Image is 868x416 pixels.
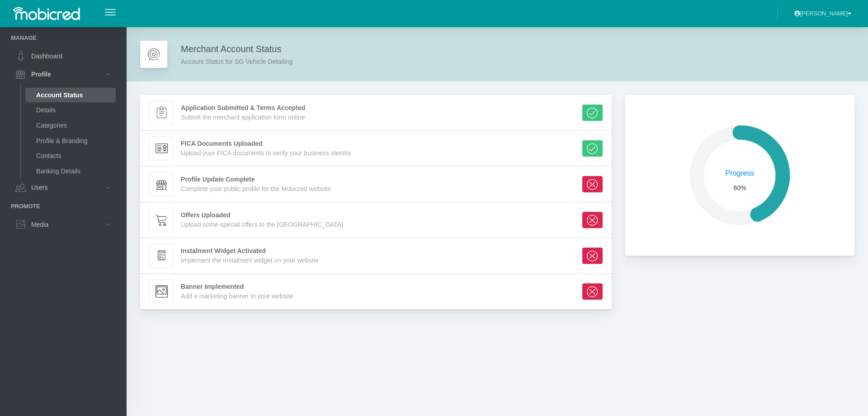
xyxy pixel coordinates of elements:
[181,42,292,67] div: Merchant Account Status
[11,216,116,233] a: Media
[181,56,292,67] div: Account Status for SG Vehicle Detailing
[788,6,857,21] button: [PERSON_NAME]
[181,210,343,220] div: Offers Uploaded
[181,139,352,148] div: FICA Documents Uploaded
[25,164,116,178] a: Banking Details
[11,5,82,23] img: logo-mobicred-white.png
[11,33,116,42] li: Manage
[25,88,116,102] a: Account Status
[25,134,116,148] a: Profile & Branding
[11,202,116,210] li: Promote
[181,256,319,265] div: Implement the Instalment widget on your website
[11,48,116,65] a: Dashboard
[181,246,319,256] div: Instalment Widget Activated
[25,118,116,133] a: Categories
[181,292,293,301] div: Add a marketing banner to your website
[181,184,331,194] div: Complete your public profile for the Mobicred website
[11,179,116,196] a: Users
[25,103,116,117] a: Details
[181,113,305,122] div: Submit the merchant application form online
[181,175,331,184] div: Profile Update Complete
[181,103,305,113] div: Application Submitted & Terms Accepted
[181,148,352,158] div: Upload your FICA documents to verify your business identity.
[25,148,116,163] a: Contacts
[11,66,116,83] a: Profile
[181,220,343,230] div: Upload some special offers to the [GEOGRAPHIC_DATA]
[181,282,293,292] div: Banner Implemented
